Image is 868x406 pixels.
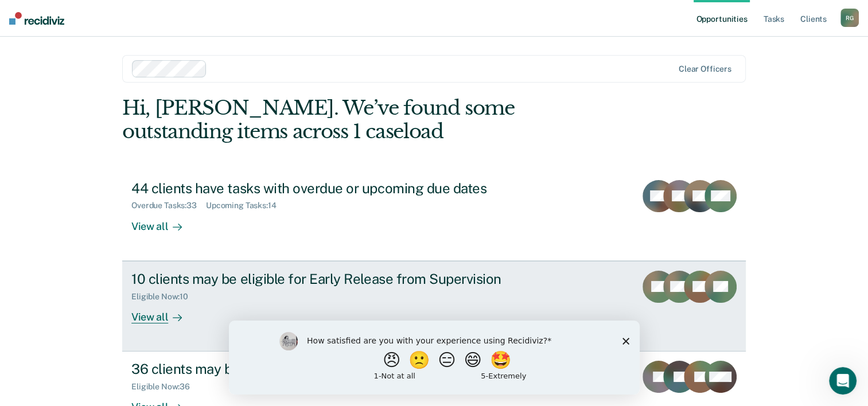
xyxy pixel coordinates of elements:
[131,271,534,287] div: 10 clients may be eligible for Early Release from Supervision
[131,180,534,197] div: 44 clients have tasks with overdue or upcoming due dates
[131,301,196,323] div: View all
[206,201,286,210] div: Upcoming Tasks : 14
[840,9,859,27] button: RG
[122,96,621,143] div: Hi, [PERSON_NAME]. We’ve found some outstanding items across 1 caseload
[122,261,746,352] a: 10 clients may be eligible for Early Release from SupervisionEligible Now:10View all
[131,382,199,392] div: Eligible Now : 36
[679,64,731,74] div: Clear officers
[122,171,746,261] a: 44 clients have tasks with overdue or upcoming due datesOverdue Tasks:33Upcoming Tasks:14View all
[131,361,534,377] div: 36 clients may be eligible for Annual Report Status
[840,9,859,27] div: R G
[9,12,64,25] img: Recidiviz
[131,292,197,302] div: Eligible Now : 10
[131,210,196,233] div: View all
[131,201,206,210] div: Overdue Tasks : 33
[229,321,640,395] iframe: Survey by Kim from Recidiviz
[829,367,857,395] iframe: Intercom live chat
